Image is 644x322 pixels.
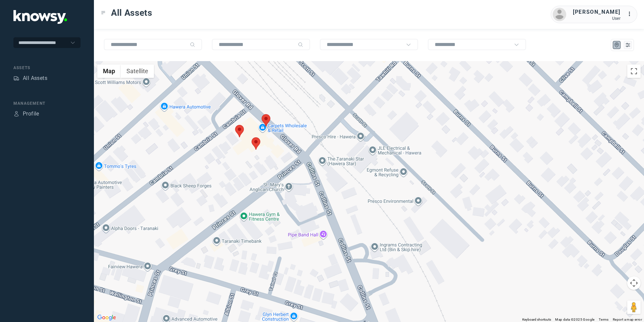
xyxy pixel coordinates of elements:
[96,313,118,322] a: Open this area in Google Maps (opens a new window)
[111,7,152,19] span: All Assets
[97,64,121,78] button: Show street map
[13,100,80,106] div: Management
[627,10,635,19] div: :
[13,74,47,82] a: AssetsAll Assets
[96,313,118,322] img: Google
[599,318,609,321] a: Terms (opens in new tab)
[23,110,39,118] div: Profile
[23,74,47,82] div: All Assets
[627,276,641,290] button: Map camera controls
[13,10,67,24] img: Application Logo
[627,301,641,314] button: Drag Pegman onto the map to open Street View
[573,8,621,16] div: [PERSON_NAME]
[628,11,634,16] tspan: ...
[13,75,19,81] div: Assets
[13,110,39,118] a: ProfileProfile
[553,8,566,21] img: avatar.png
[627,64,641,78] button: Toggle fullscreen view
[625,42,631,48] div: List
[573,16,621,21] div: User
[190,42,195,47] div: Search
[555,318,594,321] span: Map data ©2025 Google
[121,64,154,78] button: Show satellite imagery
[613,318,642,321] a: Report a map error
[13,65,80,71] div: Assets
[614,42,620,48] div: Map
[101,10,106,15] div: Toggle Menu
[298,42,303,47] div: Search
[627,10,635,18] div: :
[522,317,551,322] button: Keyboard shortcuts
[13,111,19,117] div: Profile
